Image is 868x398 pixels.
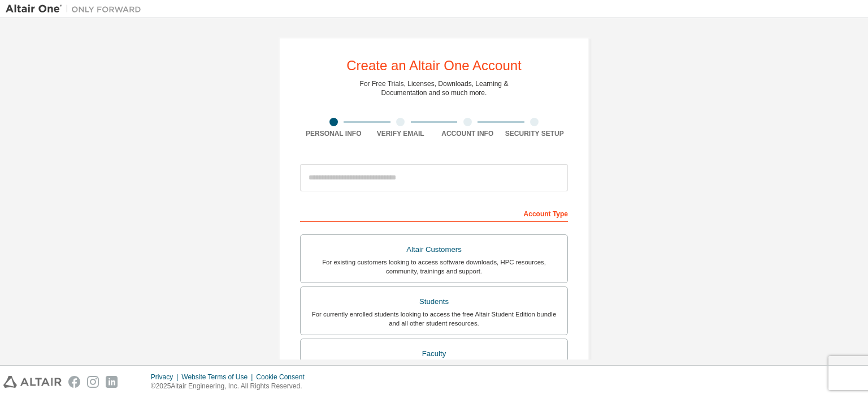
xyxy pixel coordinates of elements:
[307,294,561,310] div: Students
[300,129,367,138] div: Personal Info
[256,373,311,382] div: Cookie Consent
[307,258,561,276] div: For existing customers looking to access software downloads, HPC resources, community, trainings ...
[501,129,568,138] div: Security Setup
[434,129,501,138] div: Account Info
[6,3,147,15] img: Altair One
[87,376,99,388] img: instagram.svg
[307,242,561,258] div: Altair Customers
[360,79,509,97] div: For Free Trials, Licenses, Downloads, Learning & Documentation and so much more.
[151,382,311,391] p: © 2025 Altair Engineering, Inc. All Rights Reserved.
[367,129,435,138] div: Verify Email
[346,59,522,72] div: Create an Altair One Account
[307,310,561,328] div: For currently enrolled students looking to access the free Altair Student Edition bundle and all ...
[68,376,80,388] img: facebook.svg
[181,373,256,382] div: Website Terms of Use
[300,204,568,222] div: Account Type
[3,376,62,388] img: altair_logo.svg
[106,376,118,388] img: linkedin.svg
[307,346,561,362] div: Faculty
[151,373,181,382] div: Privacy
